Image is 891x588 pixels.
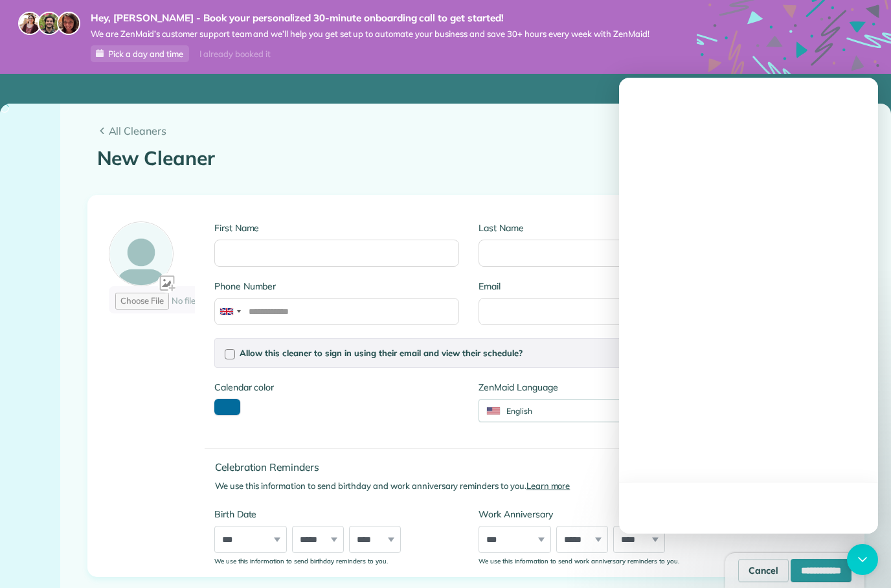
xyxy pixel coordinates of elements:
sub: We use this information to send birthday reminders to you. [214,557,388,565]
label: First Name [214,221,459,234]
div: United Kingdom: +44 [215,299,245,324]
img: maria-72a9807cf96188c08ef61303f053569d2e2a8a1cde33d635c8a3ac13582a053d.jpg [18,12,41,35]
h1: New Cleaner [97,148,855,169]
span: Allow this cleaner to sign in using their email and view their schedule? [240,348,523,358]
label: Phone Number [214,280,459,293]
label: Calendar color [214,381,274,394]
div: English [479,405,618,416]
p: We use this information to send birthday and work anniversary reminders to you. [215,480,734,493]
sub: We use this information to send work anniversary reminders to you. [479,557,679,565]
label: Birth Date [214,508,459,521]
strong: Hey, [PERSON_NAME] - Book your personalized 30-minute onboarding call to get started! [91,12,649,25]
img: jorge-587dff0eeaa6aab1f244e6dc62b8924c3b6ad411094392a53c71c6c4a576187d.jpg [38,12,61,35]
div: I already booked it [192,46,278,62]
div: Open Intercom Messenger [847,544,878,575]
h4: Celebration Reminders [215,462,734,473]
a: Cancel [738,559,789,582]
label: Last Name [479,221,723,234]
label: Email [479,280,723,293]
a: Learn more [526,481,570,491]
a: Pick a day and time [91,45,189,62]
span: All Cleaners [109,123,855,139]
span: Pick a day and time [108,49,183,59]
span: We are ZenMaid’s customer support team and we’ll help you get set up to automate your business an... [91,28,649,40]
button: toggle color picker dialog [214,399,240,415]
label: Work Anniversary [479,508,723,521]
iframe: Intercom live chat [619,78,878,534]
a: All Cleaners [97,123,855,139]
img: michelle-19f622bdf1676172e81f8f8fba1fb50e276960ebfe0243fe18214015130c80e4.jpg [57,12,80,35]
label: ZenMaid Language [479,381,635,394]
